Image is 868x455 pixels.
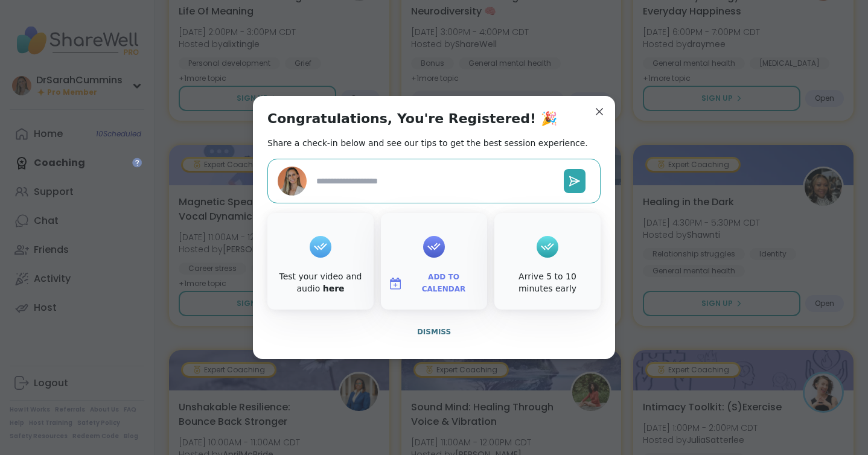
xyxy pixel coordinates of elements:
[388,276,403,291] img: ShareWell Logomark
[270,271,371,294] div: Test your video and audio
[278,167,307,196] img: DrSarahCummins
[323,284,345,293] a: here
[267,319,601,345] button: Dismiss
[132,157,142,167] iframe: Spotlight
[267,110,557,127] h1: Congratulations, You're Registered! 🎉
[497,271,598,294] div: Arrive 5 to 10 minutes early
[383,271,485,296] button: Add to Calendar
[267,137,588,149] h2: Share a check-in below and see our tips to get the best session experience.
[407,272,480,295] span: Add to Calendar
[417,328,451,336] span: Dismiss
